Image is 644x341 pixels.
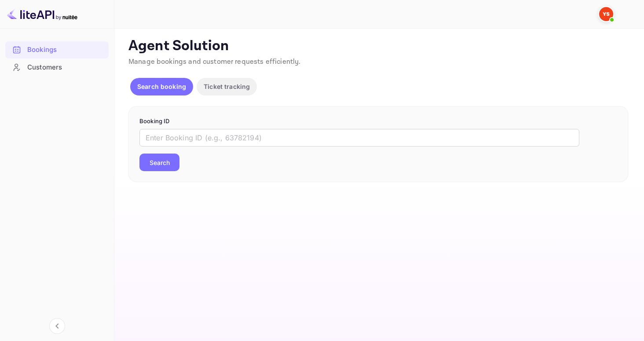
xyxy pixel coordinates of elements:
[128,37,628,55] p: Agent Solution
[5,41,109,58] a: Bookings
[599,7,613,21] img: Yandex Support
[139,154,179,171] button: Search
[7,7,77,21] img: LiteAPI logo
[5,59,109,75] a: Customers
[5,59,109,76] div: Customers
[128,57,301,66] span: Manage bookings and customer requests efficiently.
[5,41,109,59] div: Bookings
[204,82,250,91] p: Ticket tracking
[139,117,617,126] p: Booking ID
[27,45,104,55] div: Bookings
[139,129,579,147] input: Enter Booking ID (e.g., 63782194)
[27,62,104,73] div: Customers
[49,318,65,334] button: Collapse navigation
[137,82,186,91] p: Search booking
